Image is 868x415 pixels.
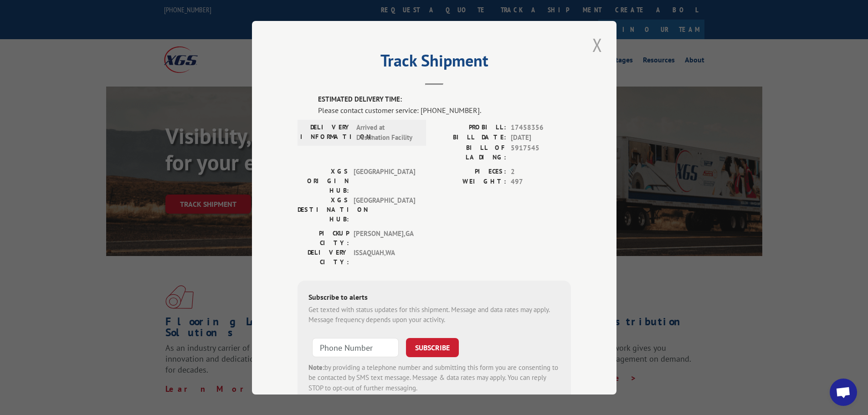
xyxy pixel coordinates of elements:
span: 497 [511,177,571,187]
label: XGS ORIGIN HUB: [298,166,349,195]
span: [PERSON_NAME] , GA [354,228,415,247]
label: DELIVERY INFORMATION: [300,122,352,143]
label: ESTIMATED DELIVERY TIME: [318,94,571,105]
h2: Track Shipment [298,54,571,72]
span: [GEOGRAPHIC_DATA] [354,195,415,224]
div: Get texted with status updates for this shipment. Message and data rates may apply. Message frequ... [308,304,560,325]
label: BILL DATE: [434,133,506,143]
span: 5917545 [511,143,571,162]
div: Subscribe to alerts [308,291,560,304]
input: Phone Number [312,338,399,357]
label: PROBILL: [434,122,506,133]
div: by providing a telephone number and submitting this form you are consenting to be contacted by SM... [308,362,560,393]
a: Open chat [830,379,857,406]
label: BILL OF LADING: [434,143,506,162]
div: Please contact customer service: [PHONE_NUMBER]. [318,104,571,115]
label: WEIGHT: [434,177,506,187]
label: XGS DESTINATION HUB: [298,195,349,224]
label: PIECES: [434,166,506,177]
span: 17458356 [511,122,571,133]
label: PICKUP CITY: [298,228,349,247]
button: Close modal [590,32,605,57]
button: SUBSCRIBE [406,338,459,357]
label: DELIVERY CITY: [298,247,349,266]
span: ISSAQUAH , WA [354,247,415,266]
strong: Note: [308,363,324,371]
span: Arrived at Destination Facility [356,122,418,143]
span: [GEOGRAPHIC_DATA] [354,166,415,195]
span: [DATE] [511,133,571,143]
span: 2 [511,166,571,177]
